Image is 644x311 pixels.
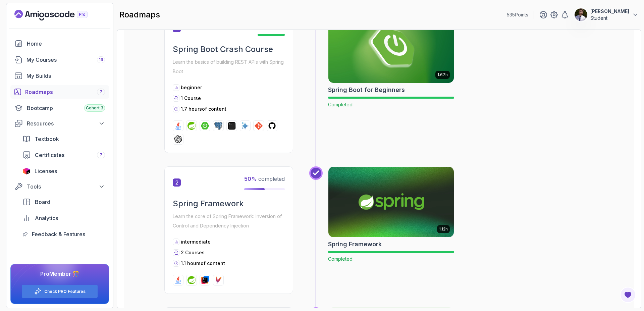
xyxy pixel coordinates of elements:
[328,85,405,95] h2: Spring Boot for Beginners
[328,102,353,107] span: Completed
[173,198,285,209] h2: Spring Framework
[14,10,103,20] a: Landing page
[201,276,209,284] img: intellij logo
[187,276,196,284] img: spring logo
[181,95,201,101] span: 1 Course
[214,276,222,284] img: maven logo
[181,84,202,91] p: beginner
[100,89,102,95] span: 7
[201,122,209,130] img: spring-boot logo
[10,117,109,129] button: Resources
[590,15,629,21] p: Student
[439,226,448,232] p: 1.12h
[26,56,105,64] div: My Courses
[187,122,196,130] img: spring logo
[32,230,85,238] span: Feedback & Features
[173,44,285,55] h2: Spring Boot Crash Course
[18,195,109,209] a: board
[328,256,353,262] span: Completed
[21,284,98,298] button: Check PRO Features
[22,168,31,174] img: jetbrains icon
[181,260,225,267] p: 1.1 hours of content
[575,8,587,21] img: user profile image
[100,152,102,158] span: 7
[255,122,263,130] img: git logo
[18,164,109,178] a: licenses
[173,57,285,76] p: Learn the basics of building REST APIs with Spring Boot
[119,9,160,20] h2: roadmaps
[35,135,59,143] span: Textbook
[328,166,454,262] a: Spring Framework card1.12hSpring FrameworkCompleted
[18,148,109,162] a: certificates
[35,198,50,206] span: Board
[507,11,528,18] p: 535 Points
[241,122,249,130] img: ai logo
[10,85,109,99] a: roadmaps
[174,122,182,130] img: java logo
[328,12,454,108] a: Spring Boot for Beginners card1.67hSpring Boot for BeginnersCompleted
[18,132,109,146] a: textbook
[228,122,236,130] img: terminal logo
[10,101,109,115] a: bootcamp
[35,167,57,175] span: Licenses
[173,178,181,187] span: 2
[620,287,636,303] button: Open Feedback Button
[174,135,182,143] img: chatgpt logo
[27,183,105,191] div: Tools
[173,212,285,230] p: Learn the core of Spring Framework: Inversion of Control and Dependency Injection
[27,119,105,127] div: Resources
[174,276,182,284] img: java logo
[244,175,285,182] span: completed
[86,105,103,111] span: Cohort 3
[590,8,629,15] p: [PERSON_NAME]
[437,72,448,77] p: 1.67h
[181,239,211,245] p: intermediate
[44,289,86,294] a: Check PRO Features
[26,72,105,80] div: My Builds
[244,175,257,182] span: 50 %
[268,122,276,130] img: github logo
[181,106,226,112] p: 1.7 hours of content
[99,57,103,62] span: 19
[27,40,105,48] div: Home
[181,250,205,255] span: 2 Courses
[328,240,382,249] h2: Spring Framework
[328,167,454,237] img: Spring Framework card
[35,151,64,159] span: Certificates
[10,69,109,83] a: builds
[35,214,58,222] span: Analytics
[10,53,109,66] a: courses
[18,211,109,225] a: analytics
[328,12,454,83] img: Spring Boot for Beginners card
[27,104,105,112] div: Bootcamp
[574,8,639,21] button: user profile image[PERSON_NAME]Student
[18,227,109,241] a: feedback
[10,180,109,193] button: Tools
[214,122,222,130] img: postgres logo
[25,88,105,96] div: Roadmaps
[10,37,109,50] a: home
